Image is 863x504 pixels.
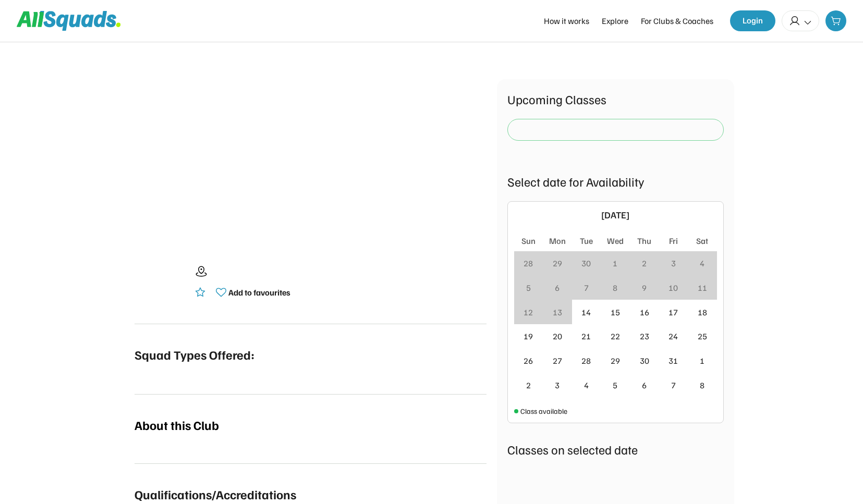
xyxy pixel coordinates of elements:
[135,415,219,434] div: About this Club
[555,379,560,391] div: 3
[555,281,560,294] div: 6
[611,354,620,367] div: 29
[730,10,775,31] button: Login
[668,281,678,294] div: 10
[584,379,589,391] div: 4
[640,306,649,318] div: 16
[642,257,647,269] div: 2
[613,257,617,269] div: 1
[613,379,617,391] div: 5
[602,15,628,27] div: Explore
[549,235,566,247] div: Mon
[507,90,724,108] div: Upcoming Classes
[581,257,591,269] div: 30
[696,235,708,247] div: Sat
[700,354,704,367] div: 1
[524,257,533,269] div: 28
[642,379,647,391] div: 6
[669,235,678,247] div: Fri
[524,330,533,342] div: 19
[613,281,617,294] div: 8
[640,354,649,367] div: 30
[581,354,591,367] div: 28
[135,485,296,503] div: Qualifications/Accreditations
[668,306,678,318] div: 17
[507,440,724,459] div: Classes on selected date
[532,208,699,222] div: [DATE]
[553,257,562,269] div: 29
[167,79,454,235] img: yH5BAEAAAAALAAAAAABAAEAAAIBRAA7
[698,306,707,318] div: 18
[584,281,589,294] div: 7
[553,354,562,367] div: 27
[607,235,624,247] div: Wed
[671,257,676,269] div: 3
[611,306,620,318] div: 15
[698,330,707,342] div: 25
[637,235,651,247] div: Thu
[507,172,724,191] div: Select date for Availability
[520,405,567,416] div: Class available
[581,306,591,318] div: 14
[642,281,647,294] div: 9
[524,306,533,318] div: 12
[135,345,254,364] div: Squad Types Offered:
[581,330,591,342] div: 21
[668,330,678,342] div: 24
[526,379,531,391] div: 2
[700,257,704,269] div: 4
[553,330,562,342] div: 20
[700,379,704,391] div: 8
[671,379,676,391] div: 7
[640,330,649,342] div: 23
[526,281,531,294] div: 5
[553,306,562,318] div: 13
[228,286,290,299] div: Add to favourites
[668,354,678,367] div: 31
[580,235,593,247] div: Tue
[544,15,589,27] div: How it works
[611,330,620,342] div: 22
[135,256,187,308] img: yH5BAEAAAAALAAAAAABAAEAAAIBRAA7
[698,281,707,294] div: 11
[521,235,536,247] div: Sun
[524,354,533,367] div: 26
[641,15,713,27] div: For Clubs & Coaches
